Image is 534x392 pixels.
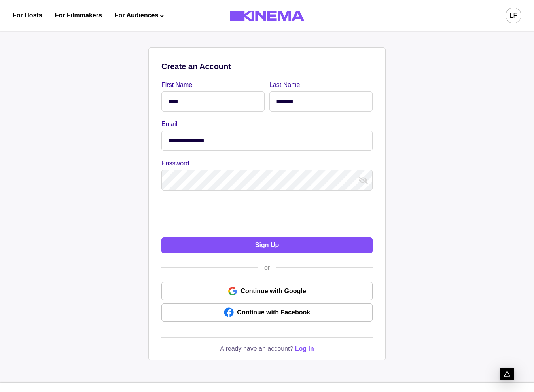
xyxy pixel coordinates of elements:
p: Create an Account [161,61,373,72]
div: LF [510,11,517,21]
div: or [258,263,276,273]
a: For Hosts [13,11,42,20]
a: Already have an account? Log in [220,344,314,354]
button: For Audiences [115,11,164,20]
iframe: reCAPTCHA [161,199,282,229]
a: For Filmmakers [55,11,102,20]
label: Last Name [269,80,368,90]
span: Log in [295,345,314,352]
a: Continue with Google [161,282,373,300]
button: show password [357,174,369,187]
label: First Name [161,80,260,90]
label: Email [161,119,368,129]
label: Password [161,159,368,168]
a: Continue with Facebook [161,303,373,322]
button: Sign Up [161,237,373,253]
